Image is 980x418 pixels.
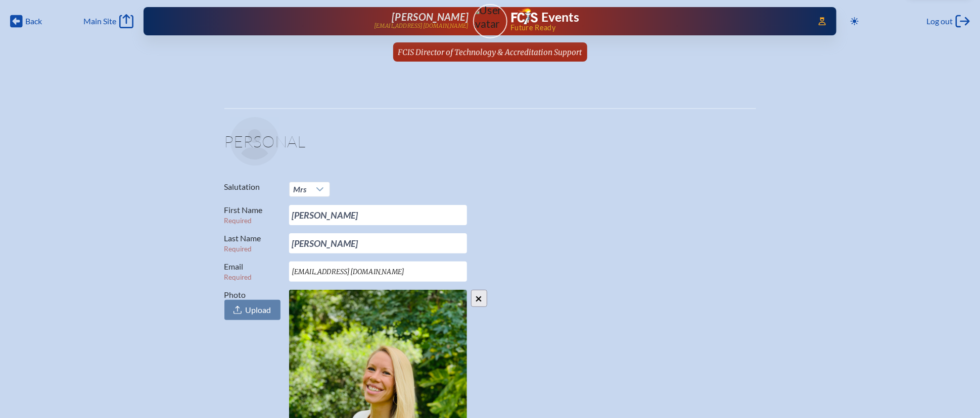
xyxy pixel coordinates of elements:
[83,14,133,28] a: Main Site
[290,182,311,196] span: Mrs.
[927,16,953,26] span: Log out
[224,182,281,192] label: Salutation
[224,245,252,253] span: Required
[246,305,271,315] span: Upload
[25,16,42,26] span: Back
[83,16,116,26] span: Main Site
[224,273,252,281] span: Required
[224,217,252,225] span: Required
[511,8,805,31] div: FCIS Events — Future ready
[511,8,538,24] img: Florida Council of Independent Schools
[394,42,586,62] a: FCIS Director of Technology & Accreditation Support
[471,290,487,307] input: ×
[542,11,580,24] h1: Events
[224,233,281,253] label: Last Name
[224,290,281,320] label: Photo
[398,47,582,57] span: FCIS Director of Technology & Accreditation Support
[294,184,307,194] span: Mrs
[224,262,281,282] label: Email
[224,133,756,158] h1: Personal
[224,205,281,225] label: First Name
[511,8,580,26] a: FCIS LogoEvents
[510,24,804,31] span: Future Ready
